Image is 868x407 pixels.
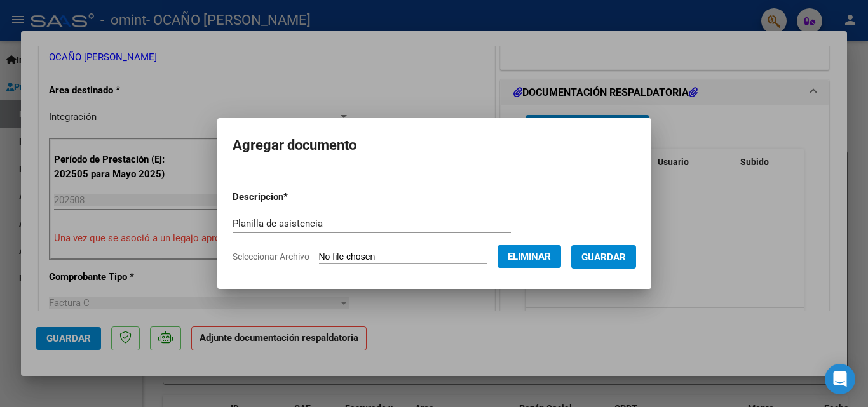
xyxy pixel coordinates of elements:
[498,245,561,268] button: Eliminar
[571,245,636,269] button: Guardar
[581,251,626,263] span: Guardar
[233,251,309,262] span: Seleccionar Archivo
[508,251,551,262] span: Eliminar
[825,364,855,394] div: Open Intercom Messenger
[233,190,354,204] p: Descripcion
[233,133,636,157] h2: Agregar documento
